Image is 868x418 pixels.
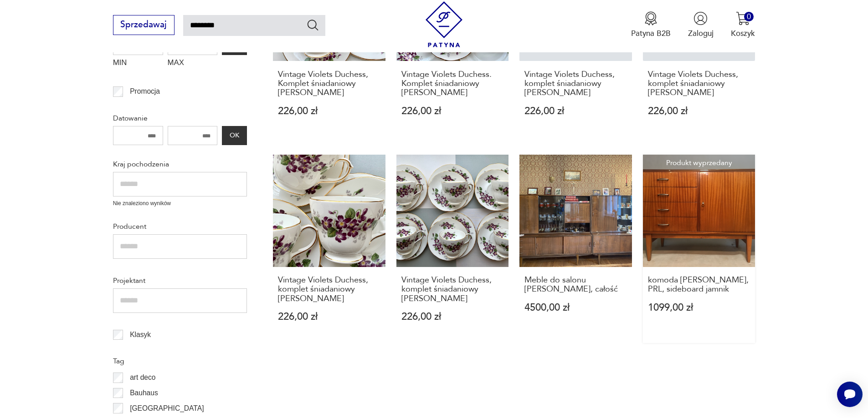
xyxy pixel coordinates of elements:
p: art deco [130,372,155,383]
label: MAX [168,55,218,72]
p: Bauhaus [130,387,158,399]
p: 226,00 zł [524,106,627,116]
p: Producent [113,221,247,232]
p: 226,00 zł [401,106,504,116]
a: Meble do salonu Violetta, całośćMeble do salonu [PERSON_NAME], całość4500,00 zł [519,155,632,343]
p: 226,00 zł [648,106,750,116]
a: Vintage Violets Duchess, komplet śniadaniowy ViolettaVintage Violets Duchess, komplet śniadaniowy... [273,155,385,343]
p: Klasyk [130,329,151,341]
h3: Vintage Violets Duchess, komplet śniadaniowy [PERSON_NAME] [278,276,380,303]
h3: Vintage Violets Duchess, komplet śniadaniowy [PERSON_NAME] [524,70,627,98]
p: Zaloguj [688,28,714,39]
h3: Vintage Violets Duchess, Komplet śniadaniowy [PERSON_NAME] [278,70,380,98]
a: Produkt wyprzedanykomoda Violetta, PRL, sideboard jamnikkomoda [PERSON_NAME], PRL, sideboard jamn... [643,155,755,343]
p: Patyna B2B [631,28,671,39]
h3: Meble do salonu [PERSON_NAME], całość [524,276,627,294]
p: 4500,00 zł [524,303,627,312]
img: Ikona medalu [644,11,658,25]
img: Ikonka użytkownika [693,11,708,25]
p: Datowanie [113,112,247,124]
p: 226,00 zł [278,106,380,116]
p: 226,00 zł [401,312,504,322]
h3: komoda [PERSON_NAME], PRL, sideboard jamnik [648,276,750,294]
button: Sprzedawaj [113,15,175,35]
button: 0Koszyk [731,11,755,39]
img: Ikona koszyka [736,11,750,25]
p: Tag [113,355,247,367]
button: Patyna B2B [631,11,671,39]
p: Nie znaleziono wyników [113,199,247,208]
h3: Vintage Violets Duchess, komplet śniadaniowy [PERSON_NAME] [401,276,504,303]
a: Vintage Violets Duchess, komplet śniadaniowy ViolettaVintage Violets Duchess, komplet śniadaniowy... [396,155,509,343]
h3: Vintage Violets Duchess. Komplet śniadaniowy [PERSON_NAME] [401,70,504,98]
p: 1099,00 zł [648,303,750,312]
button: Zaloguj [688,11,714,39]
img: Patyna - sklep z meblami i dekoracjami vintage [421,1,467,47]
label: MIN [113,55,163,72]
p: Kraj pochodzenia [113,158,247,170]
button: OK [222,126,247,145]
button: Szukaj [306,18,319,31]
h3: Vintage Violets Duchess, komplet śniadaniowy [PERSON_NAME] [648,70,750,98]
p: Koszyk [731,28,755,39]
p: [GEOGRAPHIC_DATA] [130,403,204,414]
a: Sprzedawaj [113,22,175,29]
div: 0 [744,12,754,21]
iframe: Smartsupp widget button [837,382,863,407]
a: Ikona medaluPatyna B2B [631,11,671,39]
p: 226,00 zł [278,312,380,322]
p: Projektant [113,275,247,287]
p: Promocja [130,86,160,97]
